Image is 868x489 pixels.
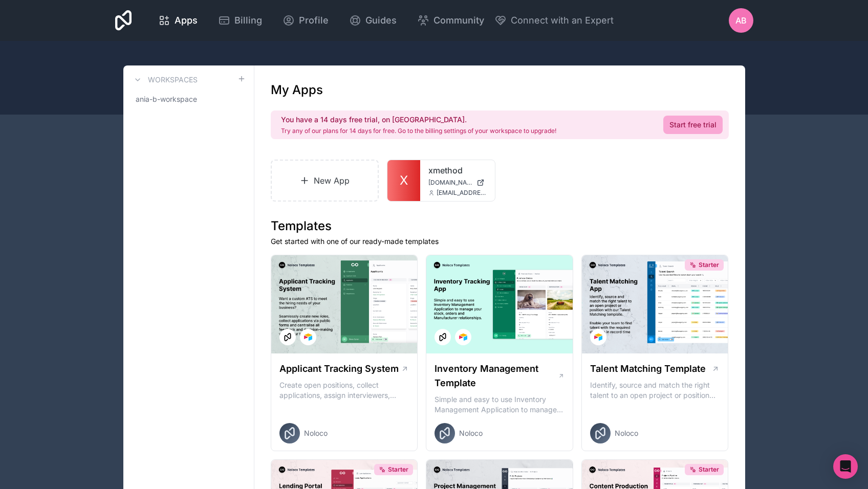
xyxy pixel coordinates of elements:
div: Open Intercom Messenger [833,454,858,479]
a: Start free trial [663,116,723,134]
img: Airtable Logo [594,333,602,341]
a: Apps [150,9,206,32]
a: xmethod [428,164,487,176]
a: Community [409,9,492,32]
span: Billing [234,13,262,28]
img: Airtable Logo [459,333,467,341]
h1: Talent Matching Template [590,362,706,376]
img: Airtable Logo [304,333,312,341]
h1: Inventory Management Template [435,362,557,390]
h1: My Apps [271,82,323,98]
a: [DOMAIN_NAME] [428,179,487,187]
span: Noloco [304,428,328,438]
a: Workspaces [132,74,198,86]
span: Starter [699,261,719,269]
h3: Workspaces [148,75,198,85]
p: Simple and easy to use Inventory Management Application to manage your stock, orders and Manufact... [435,394,565,415]
span: Starter [388,465,408,474]
span: X [400,172,408,189]
a: Billing [210,9,270,32]
span: AB [735,14,747,27]
p: Identify, source and match the right talent to an open project or position with our Talent Matchi... [590,380,720,401]
p: Try any of our plans for 14 days for free. Go to the billing settings of your workspace to upgrade! [281,127,556,135]
span: Community [433,13,484,28]
span: Connect with an Expert [511,13,614,28]
a: X [387,160,420,201]
span: Apps [175,13,198,28]
a: ania-b-workspace [132,90,246,108]
button: Connect with an Expert [494,13,614,28]
span: [DOMAIN_NAME] [428,179,472,187]
h2: You have a 14 days free trial, on [GEOGRAPHIC_DATA]. [281,115,556,125]
span: Noloco [459,428,483,438]
span: Profile [299,13,329,28]
span: ania-b-workspace [136,94,197,104]
a: Guides [341,9,405,32]
a: Profile [274,9,337,32]
span: Noloco [615,428,638,438]
p: Create open positions, collect applications, assign interviewers, centralise candidate feedback a... [279,380,409,401]
span: Starter [699,465,719,474]
h1: Applicant Tracking System [279,362,399,376]
span: [EMAIL_ADDRESS][DOMAIN_NAME] [437,189,487,197]
a: New App [271,160,379,202]
p: Get started with one of our ready-made templates [271,236,729,247]
h1: Templates [271,218,729,234]
span: Guides [365,13,397,28]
